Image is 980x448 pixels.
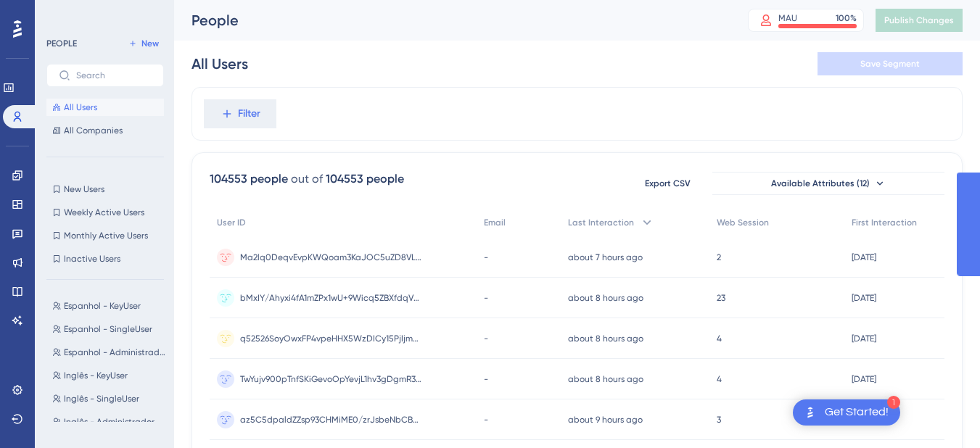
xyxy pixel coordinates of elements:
[717,333,722,344] span: 4
[484,292,488,304] span: -
[76,70,152,80] input: Search
[852,252,876,262] time: [DATE]
[64,370,128,381] span: Inglês - KeyUser
[818,52,963,75] button: Save Segment
[836,12,857,24] div: 100 %
[192,10,712,30] div: People
[46,204,164,221] button: Weekly Active Users
[852,293,876,303] time: [DATE]
[64,183,104,195] span: New Users
[46,413,173,431] button: Inglês - Administrador
[568,217,634,228] span: Last Interaction
[240,373,421,385] span: TwYujv900pTnfSKiGevoOpYevjL1hv3gDgmR3g8j1Nw=
[852,217,917,228] span: First Interaction
[64,230,148,241] span: Monthly Active Users
[484,252,488,263] span: -
[64,323,152,335] span: Espanhol - SingleUser
[240,292,421,304] span: bMxIY/Ahyxi4fA1mZPx1wU+9Wicq5ZBXfdqVCrNfCnYgNwNdsIQEovEZ5An+Uwmv
[46,297,173,315] button: Espanhol - KeyUser
[64,125,123,136] span: All Companies
[568,374,643,384] time: about 8 hours ago
[64,253,120,265] span: Inactive Users
[217,217,246,228] span: User ID
[64,207,144,218] span: Weekly Active Users
[852,333,876,344] time: [DATE]
[568,415,643,425] time: about 9 hours ago
[712,172,944,195] button: Available Attributes (12)
[887,396,900,409] div: 1
[568,293,643,303] time: about 8 hours ago
[778,12,797,24] div: MAU
[141,38,159,49] span: New
[326,170,404,188] div: 104553 people
[240,414,421,426] span: az5C5dpaldZZsp93CHMiME0/zrJsbeNbCBM94ihtqk4=
[717,252,721,263] span: 2
[717,217,769,228] span: Web Session
[240,252,421,263] span: Ma2lq0DeqvEvpKWQoam3KaJOC5uZD8VLg7NWUCjZ33s=
[46,250,164,267] button: Inactive Users
[876,9,963,32] button: Publish Changes
[204,99,276,128] button: Filter
[46,122,164,139] button: All Companies
[484,333,488,344] span: -
[192,54,248,74] div: All Users
[123,35,164,52] button: New
[884,14,954,26] span: Publish Changes
[852,374,876,384] time: [DATE]
[484,217,506,228] span: Email
[64,393,139,405] span: Inglês - SingleUser
[825,405,889,420] div: Get Started!
[645,178,691,189] span: Export CSV
[46,344,173,361] button: Espanhol - Administrador
[64,416,155,428] span: Inglês - Administrador
[46,99,164,116] button: All Users
[919,391,963,434] iframe: UserGuiding AI Assistant Launcher
[717,373,722,385] span: 4
[802,404,819,421] img: launcher-image-alternative-text
[210,170,288,188] div: 104553 people
[771,178,870,189] span: Available Attributes (12)
[631,172,704,195] button: Export CSV
[568,252,643,262] time: about 7 hours ago
[860,58,920,70] span: Save Segment
[484,373,488,385] span: -
[717,292,725,304] span: 23
[46,320,173,338] button: Espanhol - SingleUser
[484,414,488,426] span: -
[64,101,97,113] span: All Users
[64,300,141,312] span: Espanhol - KeyUser
[46,367,173,384] button: Inglês - KeyUser
[240,333,421,344] span: q52526SoyOwxFP4vpeHHX5WzDICy15PjIjmTJMp6k7CbTSBWHjCKHWzgDv8UcMUC
[64,347,167,358] span: Espanhol - Administrador
[238,105,260,123] span: Filter
[46,38,77,49] div: PEOPLE
[568,333,643,344] time: about 8 hours ago
[291,170,323,188] div: out of
[793,399,900,426] div: Open Get Started! checklist, remaining modules: 1
[46,181,164,198] button: New Users
[46,227,164,244] button: Monthly Active Users
[46,390,173,407] button: Inglês - SingleUser
[717,414,721,426] span: 3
